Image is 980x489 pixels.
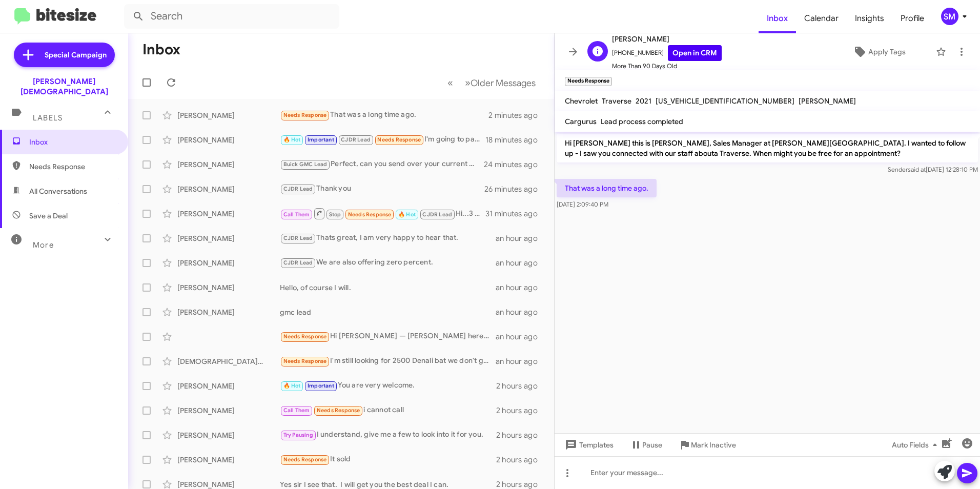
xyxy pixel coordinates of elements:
button: Auto Fields [884,436,949,454]
a: Profile [892,4,932,33]
input: Search [124,4,339,29]
button: Templates [555,436,622,454]
span: Needs Response [377,136,421,143]
span: Important [308,382,334,389]
span: Stop [329,211,341,218]
button: Previous [441,72,459,93]
div: [PERSON_NAME] [177,184,280,194]
span: » [465,76,471,89]
span: All Conversations [29,186,87,196]
span: Chevrolet [565,96,598,106]
div: an hour ago [496,233,546,243]
div: [PERSON_NAME] [177,233,280,243]
span: « [447,76,453,89]
span: More [33,240,54,250]
div: 2 hours ago [496,430,546,440]
div: an hour ago [496,356,546,366]
span: CJDR Lead [422,211,452,218]
div: 26 minutes ago [484,184,546,194]
div: an hour ago [496,332,546,342]
div: 18 minutes ago [485,135,546,145]
a: Special Campaign [14,43,115,67]
span: Call Them [283,211,310,218]
span: [PERSON_NAME] [612,33,722,45]
p: That was a long time ago. [557,179,657,197]
span: Lead process completed [601,117,683,126]
span: CJDR Lead [341,136,371,143]
span: Traverse [602,96,631,106]
span: [US_VEHICLE_IDENTIFICATION_NUMBER] [656,96,794,106]
button: Mark Inactive [670,436,744,454]
span: CJDR Lead [283,186,313,192]
div: [DEMOGRAPHIC_DATA][PERSON_NAME] [177,356,280,366]
span: Call Them [283,407,310,414]
span: Auto Fields [892,436,941,454]
div: an hour ago [496,282,546,293]
div: [PERSON_NAME] [177,282,280,293]
div: [PERSON_NAME] [177,209,280,219]
div: [PERSON_NAME] [177,430,280,440]
span: Labels [33,113,63,123]
div: SM [941,8,958,25]
span: Apply Tags [868,43,906,61]
div: I'm going to pass. Thank you though [280,134,485,146]
span: Mark Inactive [691,436,736,454]
span: Save a Deal [29,211,68,221]
div: 24 minutes ago [484,159,546,170]
div: [PERSON_NAME] [177,159,280,170]
a: Inbox [759,4,796,33]
button: Pause [622,436,670,454]
div: [PERSON_NAME] [177,405,280,416]
div: an hour ago [496,307,546,317]
span: Pause [642,436,662,454]
div: Hello, of course I will. [280,282,496,293]
div: [PERSON_NAME] [177,455,280,465]
span: Needs Response [283,456,327,463]
span: Needs Response [348,211,392,218]
button: SM [932,8,969,25]
span: Needs Response [283,358,327,364]
span: [DATE] 2:09:40 PM [557,200,608,208]
span: 🔥 Hot [398,211,416,218]
div: 31 minutes ago [485,209,546,219]
span: Needs Response [283,333,327,340]
div: I'm still looking for 2500 Denali bat we don't get to the payment price is to high for me. I was ... [280,355,496,367]
span: Older Messages [471,77,536,89]
span: Try Pausing [283,432,313,438]
div: an hour ago [496,258,546,268]
span: CJDR Lead [283,235,313,241]
div: We are also offering zero percent. [280,257,496,269]
div: Thats great, I am very happy to hear that. [280,232,496,244]
small: Needs Response [565,77,612,86]
button: Apply Tags [827,43,931,61]
div: 2 minutes ago [488,110,546,120]
div: It sold [280,454,496,465]
a: Insights [847,4,892,33]
p: Hi [PERSON_NAME] this is [PERSON_NAME], Sales Manager at [PERSON_NAME][GEOGRAPHIC_DATA]. I wanted... [557,134,978,162]
div: Hi [PERSON_NAME] — [PERSON_NAME] here. Quick follow-up on the Sierra 1500: can you email a short ... [280,331,496,342]
span: Sender [DATE] 12:28:10 PM [888,166,978,173]
span: Important [308,136,334,143]
span: 🔥 Hot [283,136,301,143]
span: [PERSON_NAME] [799,96,856,106]
span: CJDR Lead [283,259,313,266]
span: Templates [563,436,614,454]
div: 2 hours ago [496,405,546,416]
span: Needs Response [283,112,327,118]
span: 🔥 Hot [283,382,301,389]
div: 2 hours ago [496,455,546,465]
span: Special Campaign [45,50,107,60]
button: Next [459,72,542,93]
span: Cargurus [565,117,597,126]
span: Needs Response [29,161,116,172]
span: Calendar [796,4,847,33]
span: Inbox [29,137,116,147]
div: I understand, give me a few to look into it for you. [280,429,496,441]
div: gmc lead [280,307,496,317]
div: Hi...3 different possibilities...all 6 cylinder...Tacoma SR [DATE]-[DATE]...Nissan Frontier S 201... [280,207,485,220]
div: That was a long time ago. [280,109,488,121]
div: i cannot call [280,404,496,416]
